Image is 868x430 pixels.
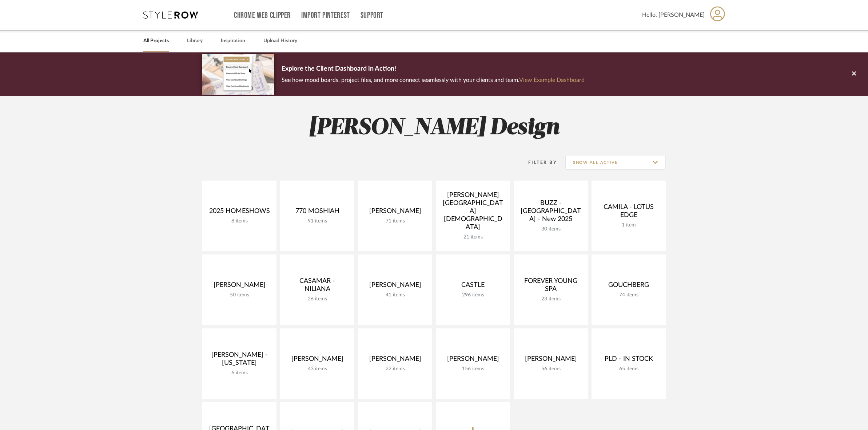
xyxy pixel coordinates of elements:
[642,11,705,19] span: Hello, [PERSON_NAME]
[442,292,504,298] div: 296 items
[364,355,426,366] div: [PERSON_NAME]
[519,159,557,166] div: Filter By
[519,277,582,296] div: FOREVER YOUNG SPA
[519,77,585,83] a: View Example Dashboard
[519,355,582,366] div: [PERSON_NAME]
[442,191,504,234] div: [PERSON_NAME][GEOGRAPHIC_DATA][DEMOGRAPHIC_DATA]
[143,36,169,46] a: All Projects
[282,63,585,75] p: Explore the Client Dashboard in Action!
[286,355,349,366] div: [PERSON_NAME]
[234,12,291,19] a: Chrome Web Clipper
[519,199,582,226] div: BUZZ - [GEOGRAPHIC_DATA] - New 2025
[442,281,504,292] div: CASTLE
[172,114,696,142] h2: [PERSON_NAME] Design
[442,366,504,372] div: 156 items
[286,277,349,296] div: CASAMAR - NILIANA
[519,226,582,232] div: 30 items
[597,222,660,228] div: 1 item
[286,207,349,218] div: 770 MOSHIAH
[202,54,274,94] img: d5d033c5-7b12-40c2-a960-1ecee1989c38.png
[519,366,582,372] div: 56 items
[597,281,660,292] div: GOUCHBERG
[361,12,383,19] a: Support
[442,355,504,366] div: [PERSON_NAME]
[519,296,582,302] div: 23 items
[208,218,271,224] div: 8 items
[364,281,426,292] div: [PERSON_NAME]
[282,75,585,85] p: See how mood boards, project files, and more connect seamlessly with your clients and team.
[208,292,271,298] div: 50 items
[364,207,426,218] div: [PERSON_NAME]
[263,36,297,46] a: Upload History
[286,296,349,302] div: 26 items
[286,366,349,372] div: 43 items
[597,355,660,366] div: PLD - IN STOCK
[221,36,245,46] a: Inspiration
[597,292,660,298] div: 74 items
[208,281,271,292] div: [PERSON_NAME]
[301,12,350,19] a: Import Pinterest
[286,218,349,224] div: 91 items
[208,370,271,376] div: 6 items
[208,351,271,370] div: [PERSON_NAME] - [US_STATE]
[208,207,271,218] div: 2025 HOMESHOWS
[187,36,203,46] a: Library
[364,366,426,372] div: 22 items
[442,234,504,240] div: 21 items
[364,292,426,298] div: 41 items
[364,218,426,224] div: 71 items
[597,366,660,372] div: 65 items
[597,203,660,222] div: CAMILA - LOTUS EDGE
